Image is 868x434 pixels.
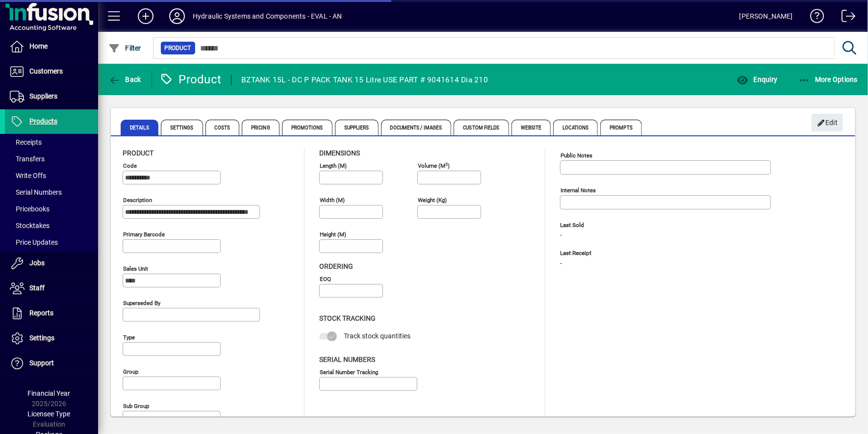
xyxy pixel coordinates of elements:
[29,309,53,317] span: Reports
[108,44,141,52] span: Filter
[5,217,98,234] a: Stocktakes
[834,2,856,34] a: Logout
[5,34,98,59] a: Home
[5,59,98,84] a: Customers
[29,92,57,100] span: Suppliers
[5,301,98,326] a: Reports
[29,284,45,292] span: Staff
[161,120,203,135] span: Settings
[29,359,54,367] span: Support
[600,120,642,135] span: Prompts
[159,72,222,87] div: Product
[205,120,240,135] span: Costs
[28,389,71,397] span: Financial Year
[320,162,347,169] mat-label: Length (m)
[10,238,58,246] span: Price Updates
[560,260,562,268] span: -
[5,276,98,301] a: Staff
[10,188,62,196] span: Serial Numbers
[10,205,50,213] span: Pricebooks
[29,117,57,125] span: Products
[319,262,353,270] span: Ordering
[320,276,331,282] mat-label: EOQ
[29,42,48,50] span: Home
[242,120,280,135] span: Pricing
[335,120,379,135] span: Suppliers
[123,197,152,204] mat-label: Description
[817,115,838,131] span: Edit
[123,149,153,157] span: Product
[165,43,191,53] span: Product
[29,259,45,267] span: Jobs
[10,222,50,230] span: Stocktakes
[123,162,137,169] mat-label: Code
[5,184,98,201] a: Serial Numbers
[803,2,824,34] a: Knowledge Base
[193,8,342,24] div: Hydraulic Systems and Components - EVAL - AN
[130,7,161,25] button: Add
[98,71,152,88] app-page-header-button: Back
[29,334,54,342] span: Settings
[796,71,861,88] button: More Options
[561,152,592,159] mat-label: Public Notes
[5,151,98,167] a: Transfers
[5,167,98,184] a: Write Offs
[553,120,598,135] span: Locations
[10,138,42,146] span: Receipts
[511,120,551,135] span: Website
[10,172,46,179] span: Write Offs
[560,250,707,256] span: Last Receipt
[320,368,378,375] mat-label: Serial Number tracking
[5,234,98,251] a: Price Updates
[734,71,780,88] button: Enquiry
[5,326,98,351] a: Settings
[123,368,138,375] mat-label: Group
[418,197,447,204] mat-label: Weight (Kg)
[319,356,375,363] span: Serial Numbers
[161,7,193,25] button: Profile
[737,76,777,83] span: Enquiry
[123,300,160,306] mat-label: Superseded by
[5,251,98,276] a: Jobs
[344,332,410,340] span: Track stock quantities
[28,410,71,418] span: Licensee Type
[381,120,452,135] span: Documents / Images
[123,231,165,238] mat-label: Primary barcode
[10,155,45,163] span: Transfers
[740,8,793,24] div: [PERSON_NAME]
[106,71,144,88] button: Back
[282,120,332,135] span: Promotions
[5,84,98,109] a: Suppliers
[5,201,98,217] a: Pricebooks
[123,265,148,272] mat-label: Sales unit
[121,120,158,135] span: Details
[319,314,376,322] span: Stock Tracking
[5,134,98,151] a: Receipts
[5,351,98,376] a: Support
[812,114,843,131] button: Edit
[320,197,345,204] mat-label: Width (m)
[106,39,144,57] button: Filter
[418,162,450,169] mat-label: Volume (m )
[561,187,596,194] mat-label: Internal Notes
[320,231,346,238] mat-label: Height (m)
[319,149,360,157] span: Dimensions
[123,403,149,409] mat-label: Sub group
[560,222,707,229] span: Last Sold
[798,76,858,83] span: More Options
[108,76,141,83] span: Back
[123,334,135,341] mat-label: Type
[241,72,488,88] div: BZTANK 15L - DC P PACK TANK 15 Litre USE PART # 9041614 Dia 210
[454,120,509,135] span: Custom Fields
[445,161,448,166] sup: 3
[29,67,63,75] span: Customers
[560,231,562,239] span: -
